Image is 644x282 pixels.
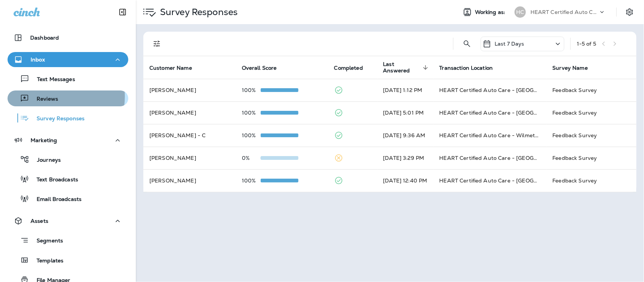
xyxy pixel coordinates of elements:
button: Marketing [8,133,128,148]
span: Completed [334,64,373,71]
td: [DATE] 1:12 PM [377,79,433,101]
p: 100% [242,110,261,116]
button: Journeys [8,152,128,167]
button: Filters [149,36,164,51]
td: Feedback Survey [547,147,636,169]
button: Text Messages [8,71,128,87]
span: Survey Name [553,64,598,71]
button: Text Broadcasts [8,171,128,187]
button: Inbox [8,52,128,67]
p: 100% [242,87,261,93]
p: Text Broadcasts [29,176,78,184]
td: [DATE] 5:01 PM [377,101,433,124]
td: HEART Certified Auto Care - [GEOGRAPHIC_DATA] [433,169,547,192]
button: Settings [623,5,636,19]
span: Overall Score [242,64,287,71]
td: Feedback Survey [547,169,636,192]
span: Transaction Location [440,64,503,71]
span: Overall Score [242,65,277,71]
td: HEART Certified Auto Care - [GEOGRAPHIC_DATA] [433,147,547,169]
button: Survey Responses [8,110,128,126]
p: Templates [29,257,63,265]
span: Completed [334,65,363,71]
button: Segments [8,232,128,248]
p: Survey Responses [157,6,238,18]
button: Templates [8,252,128,268]
td: [DATE] 3:29 PM [377,147,433,169]
td: [PERSON_NAME] [143,169,236,192]
span: Customer Name [149,64,202,71]
td: Feedback Survey [547,79,636,101]
p: Last 7 Days [495,41,524,47]
td: [PERSON_NAME] [143,147,236,169]
span: Survey Name [553,65,588,71]
p: HEART Certified Auto Care [530,9,598,15]
td: [PERSON_NAME] [143,79,236,101]
p: Segments [29,238,63,245]
td: [DATE] 9:36 AM [377,124,433,147]
p: Text Messages [29,76,75,83]
span: Transaction Location [440,65,493,71]
p: 100% [242,132,261,138]
div: HC [515,6,526,18]
p: Email Broadcasts [29,196,81,203]
button: Search Survey Responses [460,36,475,51]
div: 1 - 5 of 5 [577,41,596,47]
p: 100% [242,178,261,184]
button: Email Broadcasts [8,191,128,207]
button: Assets [8,213,128,228]
p: Marketing [31,137,57,143]
td: [PERSON_NAME] [143,101,236,124]
span: Customer Name [149,65,192,71]
td: Feedback Survey [547,124,636,147]
td: HEART Certified Auto Care - Wilmette [433,124,547,147]
td: [DATE] 12:40 PM [377,169,433,192]
p: Dashboard [30,35,59,41]
span: Working as: [475,9,507,15]
button: Collapse Sidebar [112,5,133,20]
span: Last Answered [383,61,430,74]
td: Feedback Survey [547,101,636,124]
td: HEART Certified Auto Care - [GEOGRAPHIC_DATA] [433,79,547,101]
p: 0% [242,155,261,161]
p: Reviews [29,96,58,103]
p: Inbox [31,57,45,63]
span: Last Answered [383,61,421,74]
button: Reviews [8,90,128,106]
td: [PERSON_NAME] - C [143,124,236,147]
p: Journeys [29,157,61,164]
button: Dashboard [8,30,128,45]
td: HEART Certified Auto Care - [GEOGRAPHIC_DATA] [433,101,547,124]
p: Assets [31,218,48,224]
p: Survey Responses [29,115,85,123]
